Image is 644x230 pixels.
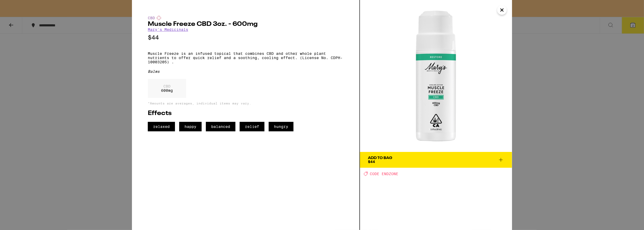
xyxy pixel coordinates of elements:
span: hungry [269,122,293,131]
span: relaxed [148,122,175,131]
span: $44 [368,160,375,164]
span: relief [240,122,264,131]
span: happy [179,122,202,131]
a: Mary's Medicinals [148,27,188,32]
span: CODE ENDZONE [370,172,398,176]
div: Balms [148,69,344,74]
button: Add To Bag$44 [360,152,512,168]
p: *Amounts are averages, individual items may vary. [148,102,344,105]
p: $44 [148,34,344,41]
p: CBD [161,84,173,88]
img: cbdColor.svg [157,16,161,20]
div: Add To Bag [368,156,392,160]
span: balanced [206,122,235,131]
h2: Muscle Freeze CBD 3oz. - 600mg [148,21,344,27]
div: CBD [148,16,344,20]
button: Close [497,5,507,15]
div: 600 mg [148,79,186,98]
span: Hi. Need any help? [3,4,38,8]
h2: Effects [148,110,344,117]
p: Muscle Freeze is an infused topical that combines CBD and other whole plant nutrients to offer qu... [148,51,344,64]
